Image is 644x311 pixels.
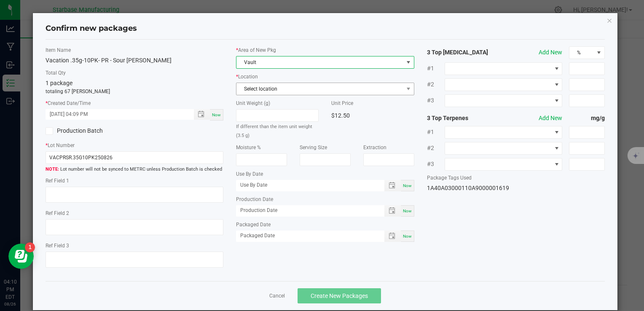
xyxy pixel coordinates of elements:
span: NO DATA FOUND [445,62,563,75]
h4: Confirm new packages [46,23,605,34]
label: Package Tags Used [427,174,605,182]
input: Created Datetime [46,109,185,120]
label: Extraction [363,144,414,151]
span: Now [403,209,412,213]
span: #2 [427,144,445,153]
small: If different than the item unit weight (3.5 g) [236,124,312,138]
span: #3 [427,96,445,105]
button: Add New [539,48,562,57]
iframe: Resource center [8,244,34,269]
span: Toggle popup [384,180,401,191]
p: totaling 67 [PERSON_NAME] [46,88,223,95]
button: Create New Packages [298,288,381,303]
span: NO DATA FOUND [445,78,563,91]
button: Add New [539,114,562,123]
label: Serving Size [300,144,351,151]
strong: 3 Top [MEDICAL_DATA] [427,48,498,57]
span: NO DATA FOUND [445,158,563,171]
span: Toggle popup [194,109,210,120]
span: #2 [427,80,445,89]
span: Select location [236,83,403,95]
span: Vault [236,56,403,68]
span: % [569,47,593,59]
label: Item Name [46,46,223,54]
label: Total Qty [46,69,223,77]
span: #1 [427,128,445,137]
span: Now [403,183,412,188]
div: Vacation .35g-10PK- PR - Sour [PERSON_NAME] [46,56,223,65]
input: Packaged Date [236,231,375,241]
label: Location [236,73,414,80]
label: Use By Date [236,170,414,178]
strong: mg/g [569,114,604,123]
label: Unit Weight (g) [236,99,319,107]
span: Toggle popup [384,205,401,217]
label: Production Date [236,196,414,203]
label: Lot Number [46,142,223,149]
span: Now [403,234,412,239]
label: Moisture % [236,144,287,151]
span: #3 [427,160,445,169]
span: Toggle popup [384,231,401,242]
label: Ref Field 3 [46,242,223,249]
span: Lot number will not be synced to METRC unless Production Batch is checked [46,166,223,173]
label: Packaged Date [236,221,414,228]
label: Production Batch [46,126,128,135]
label: Created Date/Time [46,99,223,107]
span: #1 [427,64,445,73]
label: Area of New Pkg [236,46,414,54]
div: $12.50 [331,109,414,122]
strong: 3 Top Terpenes [427,114,498,123]
span: NO DATA FOUND [445,126,563,139]
label: Unit Price [331,99,414,107]
span: NO DATA FOUND [445,94,563,107]
a: Cancel [269,292,285,300]
span: Now [212,113,221,117]
input: Use By Date [236,180,375,190]
div: 1A40A03000110A9000001619 [427,184,605,193]
label: Ref Field 1 [46,177,223,185]
label: Ref Field 2 [46,209,223,217]
span: 1 package [46,80,72,86]
input: Production Date [236,205,375,216]
span: Create New Packages [311,292,368,299]
iframe: Resource center unread badge [25,242,35,252]
span: NO DATA FOUND [445,142,563,155]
